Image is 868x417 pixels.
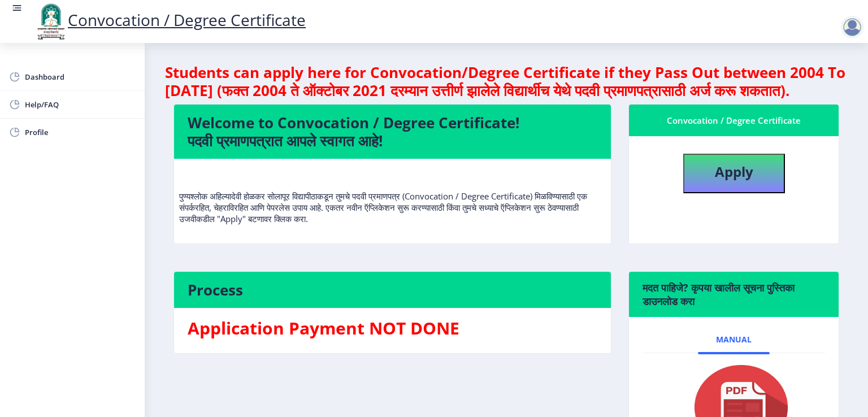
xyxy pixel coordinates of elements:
h4: Welcome to Convocation / Degree Certificate! पदवी प्रमाणपत्रात आपले स्वागत आहे! [188,114,597,150]
h3: Application Payment NOT DONE [188,317,597,340]
button: Apply [683,154,785,193]
h4: Students can apply here for Convocation/Degree Certificate if they Pass Out between 2004 To [DATE... [165,63,848,99]
span: Dashboard [25,70,136,84]
span: Manual [716,335,752,344]
span: Help/FAQ [25,98,136,111]
span: Profile [25,125,136,139]
div: Convocation / Degree Certificate [643,114,825,127]
img: logo [34,2,68,41]
h6: मदत पाहिजे? कृपया खालील सूचना पुस्तिका डाउनलोड करा [643,281,825,308]
b: Apply [715,162,753,181]
a: Manual [698,326,770,353]
h4: Process [188,281,597,299]
a: Convocation / Degree Certificate [34,9,306,31]
p: पुण्यश्लोक अहिल्यादेवी होळकर सोलापूर विद्यापीठाकडून तुमचे पदवी प्रमाणपत्र (Convocation / Degree C... [179,168,606,224]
